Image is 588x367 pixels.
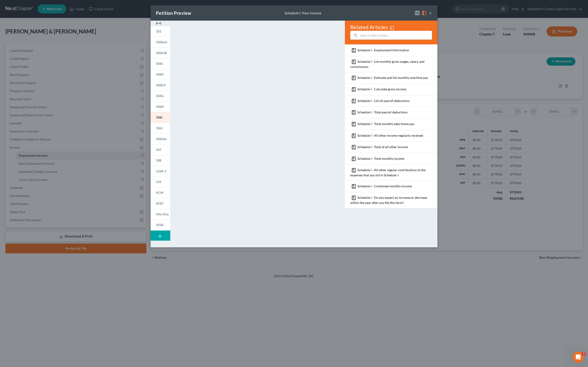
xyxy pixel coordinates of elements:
[151,37,170,47] a: 106Sum
[422,10,427,16] img: help-929042d80fb46781b6a95ecd2f4ae7e781844f733ab65a105b6463cab7210517.svg
[151,187,170,198] a: VCM
[151,123,170,134] a: 106J
[151,134,170,144] a: 106Dec
[351,87,357,92] img: bookmark-d8b95cddfeeb9dcfe6df95d668e06c3718cdb82610f7277f55f957fa8d06439d.svg
[351,110,357,115] img: bookmark-d8b95cddfeeb9dcfe6df95d668e06c3718cdb82610f7277f55f957fa8d06439d.svg
[156,10,191,16] div: Petition Preview
[350,168,426,177] a: Schedule I - All other regular contributions to the expenses that you list in Schedule J
[156,51,167,55] span: 106A/B
[156,212,169,216] span: Atty Disc
[357,99,410,102] a: Schedule I - List all payroll deductions
[156,158,161,162] span: 108
[156,72,164,76] span: 106D
[573,352,584,363] iframe: Intercom live chat
[351,121,357,127] img: bookmark-d8b95cddfeeb9dcfe6df95d668e06c3718cdb82610f7277f55f957fa8d06439d.svg
[151,155,170,166] a: 108
[285,11,321,16] div: Schedule I: Your Income
[351,48,357,53] img: bookmark-d8b95cddfeeb9dcfe6df95d668e06c3718cdb82610f7277f55f957fa8d06439d.svg
[357,145,408,149] a: Schedule I - Total of all other income
[415,10,420,16] img: map-close-ec6dd18eec5d97a3e4237cf27bb9247ecfb19e6a7ca4853eab1adfd70aa1fa45.svg
[351,75,357,81] img: bookmark-d8b95cddfeeb9dcfe6df95d668e06c3718cdb82610f7277f55f957fa8d06439d.svg
[151,26,170,37] a: 101
[357,48,409,52] a: Schedule I - Employment Information
[156,148,161,151] span: 107
[156,40,167,44] span: 106Sum
[357,133,423,137] a: Schedule I - All other income regularly received
[156,180,161,184] span: CM
[151,69,170,80] a: 106D
[357,156,404,160] a: Schedule I - Total monthly income
[357,184,412,188] a: Schedule I - Combined monthly income
[429,10,432,16] button: ×
[359,31,432,39] input: Search Help Center...
[156,223,164,227] span: 103A
[351,184,357,189] img: bookmark-d8b95cddfeeb9dcfe6df95d668e06c3718cdb82610f7277f55f957fa8d06439d.svg
[351,98,357,104] img: bookmark-d8b95cddfeeb9dcfe6df95d668e06c3718cdb82610f7277f55f957fa8d06439d.svg
[350,196,427,205] a: Schedule I - Do you expect an increase or decrease within the year after you file this form?
[151,58,170,69] a: 106C
[156,191,163,194] span: VCM
[151,80,170,91] a: 106E/F
[357,87,406,91] a: Schedule I - Calculate gross income
[156,169,166,173] span: 122A-1
[351,156,357,162] img: bookmark-d8b95cddfeeb9dcfe6df95d668e06c3718cdb82610f7277f55f957fa8d06439d.svg
[389,26,394,30] img: white-open-in-window-96adbc8d7110ac3efd87f38b1cbe24e44e48a40d314e387177c9ab275be976ec.svg
[151,166,170,177] a: 122A-1
[156,126,163,130] span: 106J
[151,144,170,155] a: 107
[357,76,428,79] a: Schedule I - Estimate and list monthly overtime pay
[151,198,170,209] a: 2010
[156,105,164,108] span: 106H
[156,94,164,98] span: 106G
[151,209,170,220] a: Atty Disc
[151,220,170,231] a: 103A
[351,133,357,138] img: bookmark-d8b95cddfeeb9dcfe6df95d668e06c3718cdb82610f7277f55f957fa8d06439d.svg
[357,110,408,114] a: Schedule I - Total payroll deductions
[351,145,357,150] img: bookmark-d8b95cddfeeb9dcfe6df95d668e06c3718cdb82610f7277f55f957fa8d06439d.svg
[156,21,161,26] img: expand-e0f6d898513216a626fdd78e52531dac95497ffd26381d4c15ee2fc46db09dca.svg
[582,352,586,355] span: 2
[151,101,170,112] a: 106H
[151,177,170,187] a: CM
[351,195,357,201] img: bookmark-d8b95cddfeeb9dcfe6df95d668e06c3718cdb82610f7277f55f957fa8d06439d.svg
[156,62,164,65] span: 106C
[156,201,163,205] span: 2010
[357,122,414,126] a: Schedule I - Total monthly take-home pay
[151,91,170,101] a: 106G
[351,168,357,173] img: bookmark-d8b95cddfeeb9dcfe6df95d668e06c3718cdb82610f7277f55f957fa8d06439d.svg
[350,24,432,40] div: Related Articles
[350,60,424,69] a: Schedule I - List monthly gross wages, salary, and commissions
[178,24,337,243] iframe: <object ng-attr-data='[URL][DOMAIN_NAME]' type='application/pdf' width='100%' height='975px'></ob...
[156,115,162,119] span: 106I
[156,83,166,87] span: 106E/F
[156,137,167,141] span: 106Dec
[156,29,161,33] span: 101
[151,47,170,58] a: 106A/B
[151,112,170,123] a: 106I
[351,59,357,65] img: bookmark-d8b95cddfeeb9dcfe6df95d668e06c3718cdb82610f7277f55f957fa8d06439d.svg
